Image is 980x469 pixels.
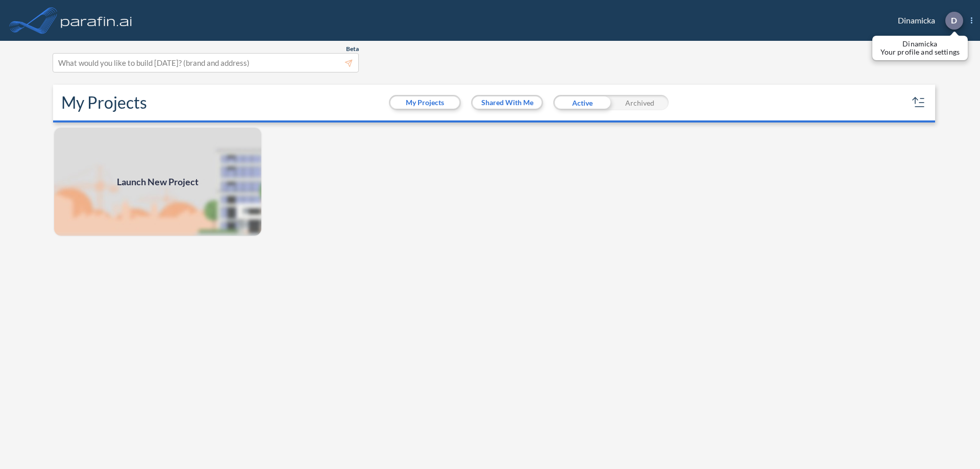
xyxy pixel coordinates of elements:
[346,45,359,53] span: Beta
[53,127,262,237] a: Launch New Project
[473,96,542,109] button: Shared With Me
[880,40,960,48] p: Dinamicka
[883,12,972,30] div: Dinamicka
[611,95,669,110] div: Archived
[880,48,960,56] p: Your profile and settings
[61,93,147,112] h2: My Projects
[390,96,459,109] button: My Projects
[59,10,134,31] img: logo
[911,94,927,111] button: sort
[951,16,957,25] p: D
[117,175,199,189] span: Launch New Project
[53,127,262,237] img: add
[553,95,611,110] div: Active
